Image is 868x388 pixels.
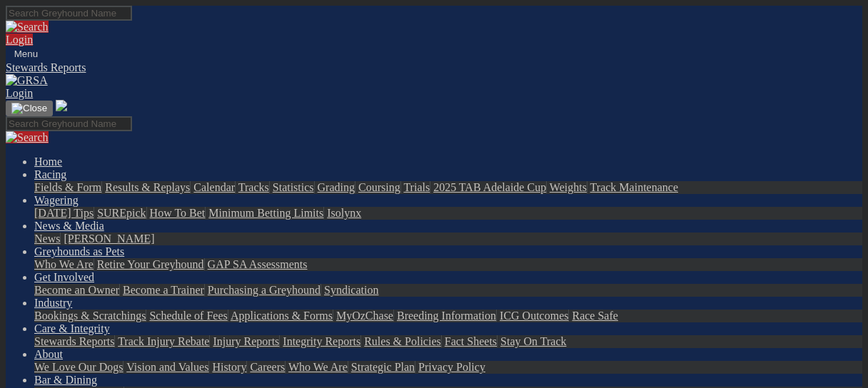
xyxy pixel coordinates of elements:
[193,181,236,193] a: Calendar
[418,361,485,373] a: Privacy Policy
[283,335,361,347] a: Integrity Reports
[364,335,442,347] a: Rules & Policies
[500,335,566,347] a: Stay On Track
[34,168,66,180] a: Racing
[590,181,678,193] a: Track Maintenance
[34,207,94,219] a: [DATE] Tips
[212,361,247,373] a: History
[208,258,308,270] a: GAP SA Assessments
[34,284,120,296] a: Become an Owner
[105,181,191,193] a: Results & Replays
[149,310,228,322] a: Schedule of Fees
[123,284,205,296] a: Become a Trainer
[351,361,415,373] a: Strategic Plan
[14,48,38,59] span: Menu
[445,335,498,347] a: Fact Sheets
[6,46,44,61] button: Toggle navigation
[34,271,94,283] a: Get Involved
[97,207,146,219] a: SUREpick
[34,181,862,194] div: Racing
[34,297,72,309] a: Industry
[6,6,132,21] input: Search
[6,116,132,131] input: Search
[34,233,862,245] div: News & Media
[327,207,361,219] a: Isolynx
[34,348,63,360] a: About
[34,194,79,206] a: Wagering
[6,61,862,74] a: Stewards Reports
[208,284,321,296] a: Purchasing a Greyhound
[34,361,862,374] div: About
[273,181,315,193] a: Statistics
[324,284,378,296] a: Syndication
[250,361,286,373] a: Careers
[572,310,617,322] a: Race Safe
[6,101,53,116] button: Toggle navigation
[358,181,401,193] a: Coursing
[208,207,324,219] a: Minimum Betting Limits
[6,21,49,34] img: Search
[34,374,97,386] a: Bar & Dining
[34,310,862,322] div: Industry
[126,361,209,373] a: Vision and Values
[34,335,115,347] a: Stewards Reports
[318,181,355,193] a: Grading
[6,87,33,99] a: Login
[34,322,110,335] a: Care & Integrity
[11,103,47,114] img: Close
[6,131,49,144] img: Search
[6,34,33,46] a: Login
[34,258,94,270] a: Who We Are
[403,181,430,193] a: Trials
[336,310,394,322] a: MyOzChase
[6,74,48,87] img: GRSA
[34,233,61,245] a: News
[64,233,154,245] a: [PERSON_NAME]
[34,181,102,193] a: Fields & Form
[288,361,348,373] a: Who We Are
[238,181,270,193] a: Tracks
[150,207,206,219] a: How To Bet
[118,335,210,347] a: Track Injury Rebate
[34,207,862,220] div: Wagering
[397,310,497,322] a: Breeding Information
[34,220,104,232] a: News & Media
[213,335,280,347] a: Injury Reports
[34,155,62,168] a: Home
[34,245,124,257] a: Greyhounds as Pets
[550,181,587,193] a: Weights
[34,310,146,322] a: Bookings & Scratchings
[97,258,205,270] a: Retire Your Greyhound
[34,284,862,297] div: Get Involved
[231,310,333,322] a: Applications & Forms
[34,335,862,348] div: Care & Integrity
[500,310,569,322] a: ICG Outcomes
[34,361,123,373] a: We Love Our Dogs
[56,100,67,111] img: logo-grsa-white.png
[433,181,547,193] a: 2025 TAB Adelaide Cup
[34,258,862,271] div: Greyhounds as Pets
